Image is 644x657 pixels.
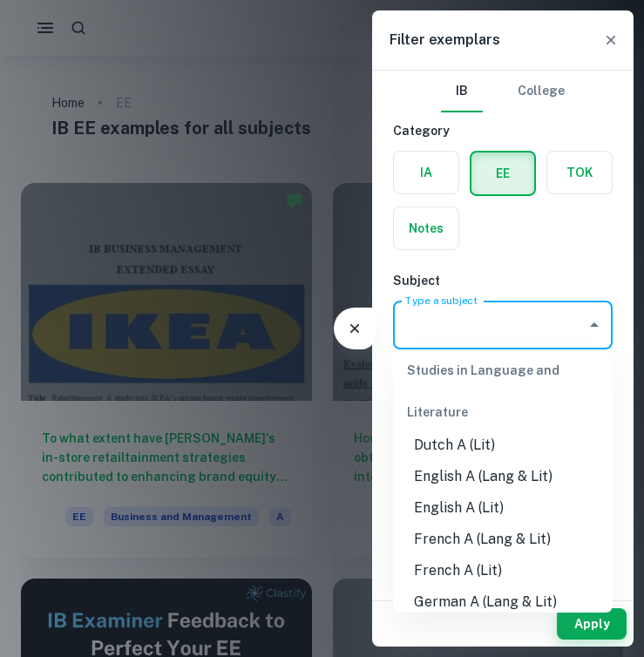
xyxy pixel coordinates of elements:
[390,30,500,51] h6: Filter exemplars
[393,349,613,433] div: Studies in Language and Literature
[405,293,478,308] label: Type a subject
[393,271,613,290] h6: Subject
[393,121,613,140] h6: Category
[393,430,613,461] li: Dutch A (Lit)
[394,207,458,249] button: Notes
[441,71,565,112] div: Filter type choice
[393,492,613,524] li: English A (Lit)
[582,313,607,337] button: Close
[547,152,612,193] button: TOK
[518,71,565,112] button: College
[394,152,458,193] button: IA
[557,608,627,640] button: Apply
[393,555,613,586] li: French A (Lit)
[393,524,613,555] li: French A (Lang & Lit)
[393,461,613,492] li: English A (Lang & Lit)
[337,311,372,346] button: Filter
[441,71,483,112] button: IB
[393,586,613,618] li: German A (Lang & Lit)
[471,152,534,194] button: EE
